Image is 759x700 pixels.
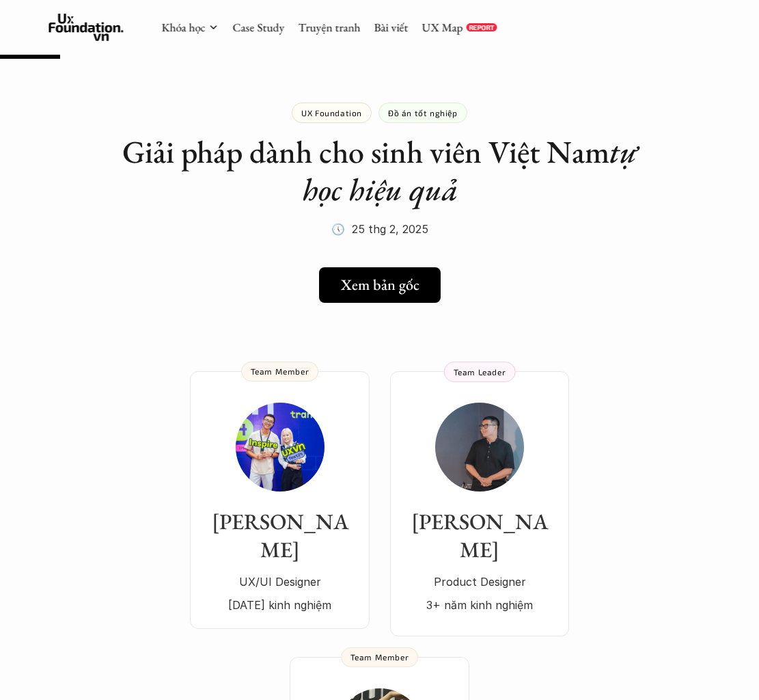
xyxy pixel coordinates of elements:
[331,219,428,239] p: 🕔 25 thg 2, 2025
[204,508,356,565] h3: [PERSON_NAME]
[302,131,644,210] em: tự học hiệu quả
[298,20,360,35] a: Truyện tranh
[374,20,408,35] a: Bài viết
[232,20,284,35] a: Case Study
[404,508,555,565] h3: [PERSON_NAME]
[251,366,309,376] p: Team Member
[114,133,646,208] h1: Giải pháp dành cho sinh viên Việt Nam
[204,595,356,615] p: [DATE] kinh nghiệm
[319,267,441,303] a: Xem bản gốc
[350,652,409,662] p: Team Member
[454,367,506,377] p: Team Leader
[422,20,463,35] a: UX Map
[301,108,362,118] p: UX Foundation
[161,20,205,35] a: Khóa học
[341,276,419,294] h5: Xem bản gốc
[469,23,494,31] p: REPORT
[204,571,356,592] p: UX/UI Designer
[404,595,555,615] p: 3+ năm kinh nghiệm
[190,371,370,629] a: [PERSON_NAME]UX/UI Designer[DATE] kinh nghiệmTeam Member
[388,108,458,118] p: Đồ án tốt nghiệp
[404,571,555,592] p: Product Designer
[466,23,497,31] a: REPORT
[390,371,569,636] a: [PERSON_NAME]Product Designer3+ năm kinh nghiệmTeam Leader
